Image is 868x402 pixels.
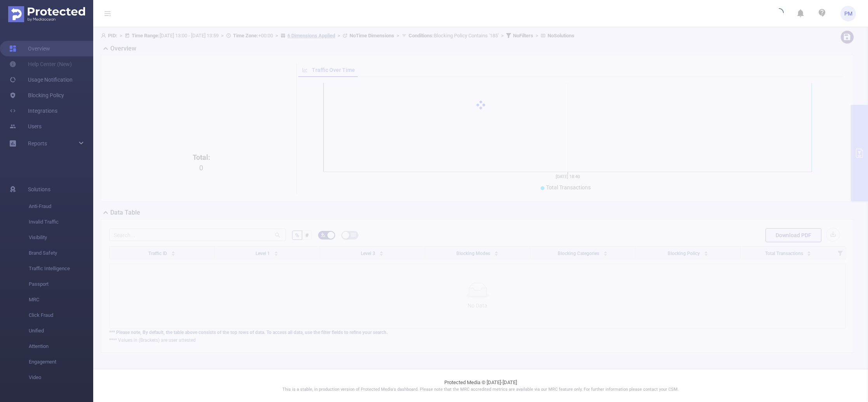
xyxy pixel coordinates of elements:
[29,308,93,323] span: Click Fraud
[29,276,93,292] span: Passport
[29,214,93,230] span: Invalid Traffic
[29,339,93,354] span: Attention
[28,182,50,197] span: Solutions
[29,199,93,214] span: Anti-Fraud
[9,72,73,87] a: Usage Notification
[28,136,47,151] a: Reports
[29,354,93,370] span: Engagement
[113,386,849,393] p: This is a stable, in production version of Protected Media's dashboard. Please note that the MRC ...
[9,119,42,134] a: Users
[9,103,57,119] a: Integrations
[29,261,93,276] span: Traffic Intelligence
[29,323,93,339] span: Unified
[8,6,85,22] img: Protected Media
[774,8,784,19] i: icon: loading
[9,41,50,56] a: Overview
[29,245,93,261] span: Brand Safety
[29,230,93,245] span: Visibility
[28,140,47,147] span: Reports
[844,6,852,21] span: PM
[29,370,93,385] span: Video
[93,369,868,402] footer: Protected Media © [DATE]-[DATE]
[29,292,93,308] span: MRC
[9,87,64,103] a: Blocking Policy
